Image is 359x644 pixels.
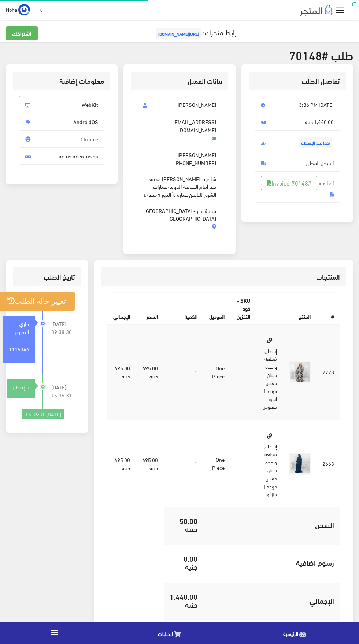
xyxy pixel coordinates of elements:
[19,113,104,131] span: AndroidOS
[174,159,216,167] span: [PHONE_NUMBER]
[36,5,42,15] u: EN
[255,113,340,131] span: 1,440.00 جنيه
[335,5,345,16] i: 
[9,345,29,353] strong: 1115346
[6,5,17,14] span: Noha
[203,420,230,508] td: One Piece
[143,167,216,222] span: شارع د. [PERSON_NAME] مدينه نصر أمام الحديقه الدوليه عمارات الشرق للتأمين عماره ٥أ الدور ٩ شقه ٤ ...
[19,147,104,165] span: ar-us,ar,en-us,en
[15,319,29,336] strong: جاري التجهيز
[300,5,333,16] img: .
[263,482,277,499] small: | جنزارى
[266,474,277,491] small: مقاس موحد
[317,324,340,420] td: 2728
[136,292,163,324] th: السعر
[234,624,359,642] a: الرئيسية
[255,96,340,113] span: [DATE] 3:36 PM
[170,517,197,533] h5: 50.00 جنيه
[136,420,163,508] td: 695.00 جنيه
[164,420,203,508] td: 1
[49,628,59,637] i: 
[19,78,104,85] h3: معلومات إضافية
[261,176,317,190] a: #Invoice-70148
[33,4,45,17] a: EN
[156,28,201,39] span: [URL][DOMAIN_NAME]
[108,624,234,642] a: الطلبات
[203,324,230,420] td: One Piece
[51,320,75,336] span: [DATE] 09:38:30
[18,4,30,16] img: ...
[137,78,222,85] h3: بيانات العميل
[263,386,277,411] small: | أسود منقوش
[317,420,340,508] td: 2663
[209,521,334,529] h5: الشحن
[6,4,30,15] a: ... Noha
[136,324,163,420] td: 695.00 جنيه
[107,292,136,324] th: اﻹجمالي
[19,130,104,148] span: Chrome
[283,629,298,638] span: الرئيسية
[256,324,283,420] td: إسدال قطعه واحده ستان
[164,324,203,420] td: 1
[255,78,340,85] h3: تفاصيل الطلب
[255,154,340,172] span: الشحن المحلي
[299,137,332,148] span: نقدا عند الإستلام
[203,292,230,324] th: الموديل
[154,25,237,39] a: رابط متجرك:[URL][DOMAIN_NAME]
[266,378,277,395] small: مقاس موحد
[209,596,334,604] h5: اﻹجمالي
[170,592,197,609] h5: 1,440.00 جنيه
[137,113,222,146] span: [EMAIL_ADDRESS][DOMAIN_NAME]
[19,96,104,113] span: WebKit
[19,273,75,280] h3: تاريخ الطلب
[170,554,197,570] h5: 0.00 جنيه
[107,324,136,420] td: 695.00 جنيه
[6,48,353,61] h2: طلب #70148
[107,420,136,508] td: 695.00 جنيه
[6,26,38,40] a: اشتراكك
[137,96,222,113] span: [PERSON_NAME]
[256,292,317,324] th: المنتج
[256,420,283,508] td: إسدال قطعه واحده ستان
[164,292,203,324] th: الكمية
[209,558,334,566] h5: رسوم اضافية
[107,273,340,280] h3: المنتجات
[22,409,64,419] div: [DATE] 15:36:31
[255,171,340,203] span: الفاتورة
[230,292,256,324] th: SKU - كود التخزين
[317,292,340,324] th: #
[51,383,75,399] span: [DATE] 15:36:31
[7,383,35,391] div: بالإنتظار
[137,146,222,235] span: [PERSON_NAME] -
[158,629,173,638] span: الطلبات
